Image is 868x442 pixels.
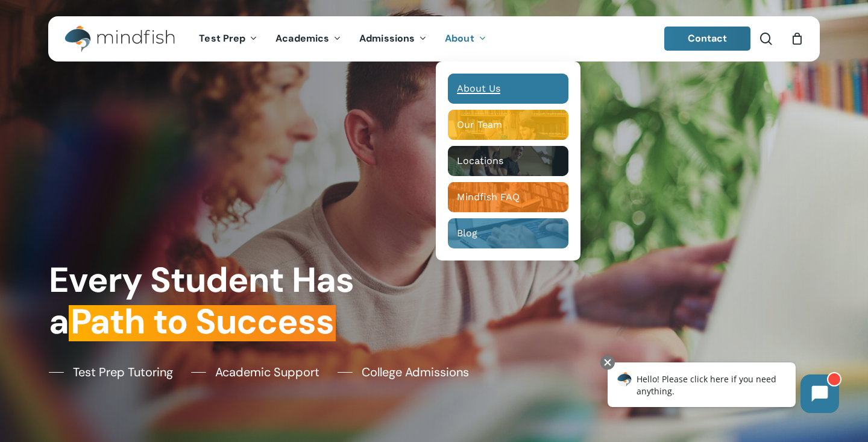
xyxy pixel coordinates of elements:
[448,74,568,104] a: About Us
[359,32,415,45] span: Admissions
[48,16,820,62] header: Main Menu
[595,353,851,425] iframe: Chatbot
[266,34,350,44] a: Academics
[448,146,568,176] a: Locations
[448,110,568,140] a: Our Team
[362,363,469,381] span: College Admissions
[191,363,319,381] a: Academic Support
[457,155,503,166] span: Locations
[199,32,245,45] span: Test Prep
[338,363,469,381] a: College Admissions
[49,363,173,381] a: Test Prep Tutoring
[664,27,751,51] a: Contact
[69,299,336,344] em: Path to Success
[190,34,266,44] a: Test Prep
[215,363,319,381] span: Academic Support
[350,34,436,44] a: Admissions
[688,32,728,45] span: Contact
[448,182,568,212] a: Mindfish FAQ
[73,363,173,381] span: Test Prep Tutoring
[448,218,568,248] a: Blog
[190,16,495,62] nav: Main Menu
[457,191,520,203] span: Mindfish FAQ
[457,119,502,130] span: Our Team
[457,83,500,94] span: About Us
[275,32,329,45] span: Academics
[790,32,804,45] a: Cart
[445,32,474,45] span: About
[457,227,477,239] span: Blog
[436,34,495,44] a: About
[49,259,426,343] h1: Every Student Has a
